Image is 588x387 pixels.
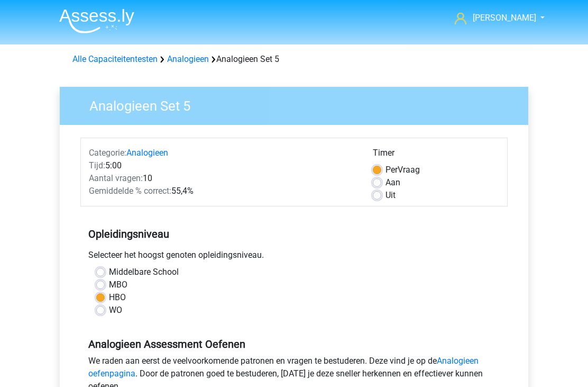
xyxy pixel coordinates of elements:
a: [PERSON_NAME] [451,12,537,24]
a: Alle Capaciteitentesten [72,54,158,64]
span: Aantal vragen: [89,173,143,183]
span: Categorie: [89,148,126,158]
label: Vraag [385,164,420,176]
div: Analogieen Set 5 [68,53,520,66]
a: Analogieen [126,148,168,158]
div: 10 [81,172,365,185]
label: Aan [385,176,400,189]
div: 5:00 [81,159,365,172]
label: Middelbare School [109,266,179,278]
div: 55,4% [81,185,365,197]
img: Assessly [59,8,134,33]
label: MBO [109,278,127,291]
span: Gemiddelde % correct: [89,186,171,196]
label: Uit [385,189,396,202]
h5: Analogieen Assessment Oefenen [88,338,500,350]
div: Timer [373,147,499,164]
span: [PERSON_NAME] [473,13,536,23]
span: Tijd: [89,160,105,170]
a: Analogieen [167,54,209,64]
div: Selecteer het hoogst genoten opleidingsniveau. [80,249,508,266]
h3: Analogieen Set 5 [77,94,520,114]
label: WO [109,304,122,317]
span: Per [385,165,398,175]
label: HBO [109,291,126,304]
h5: Opleidingsniveau [88,223,500,245]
